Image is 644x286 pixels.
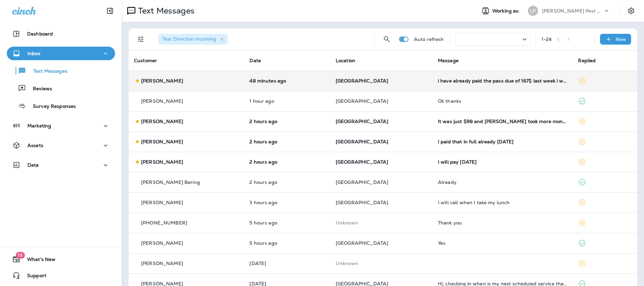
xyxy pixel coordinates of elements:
[438,57,459,64] span: Message
[438,98,568,104] div: Ok thanks
[7,158,115,172] button: Data
[141,200,183,205] p: [PERSON_NAME]
[134,32,148,46] button: Filters
[141,261,183,266] p: [PERSON_NAME]
[7,27,115,41] button: Dashboard
[414,37,444,42] p: Auto refresh
[625,5,637,17] button: Settings
[27,143,43,148] p: Assets
[249,159,325,165] p: Aug 18, 2025 12:04 PM
[27,162,39,168] p: Data
[20,257,55,265] span: What's New
[336,57,355,64] span: Location
[438,119,568,124] div: It was just $98 and yall took more money out my account and now it's back to $196
[7,64,115,78] button: Text Messages
[336,78,388,84] span: [GEOGRAPHIC_DATA]
[7,47,115,60] button: Inbox
[27,51,40,56] p: Inbox
[141,220,187,225] p: [PHONE_NUMBER]
[249,78,325,84] p: Aug 18, 2025 01:19 PM
[7,119,115,133] button: Marketing
[336,240,388,246] span: [GEOGRAPHIC_DATA]
[336,179,388,185] span: [GEOGRAPHIC_DATA]
[336,159,388,165] span: [GEOGRAPHIC_DATA]
[249,57,261,64] span: Date
[141,240,183,246] p: [PERSON_NAME]
[135,6,195,16] p: Text Messages
[438,200,568,205] div: I will call when I take my lunch
[158,34,227,45] div: Text Direction:Incoming
[616,37,626,42] p: New
[20,273,46,281] span: Support
[7,81,115,95] button: Reviews
[141,139,183,144] p: [PERSON_NAME]
[249,180,325,185] p: Aug 18, 2025 12:03 PM
[141,119,183,124] p: [PERSON_NAME]
[541,37,552,42] div: 1 - 24
[249,261,325,266] p: Aug 17, 2025 09:35 AM
[16,252,25,259] span: 19
[380,32,394,46] button: Search Messages
[7,139,115,152] button: Assets
[528,6,538,16] div: LP
[101,4,119,18] button: Collapse Sidebar
[578,57,596,64] span: Replied
[27,123,51,128] p: Marketing
[336,199,388,206] span: [GEOGRAPHIC_DATA]
[438,139,568,144] div: I paid that in full already on Friday
[26,68,67,75] p: Text Messages
[336,139,388,145] span: [GEOGRAPHIC_DATA]
[249,220,325,225] p: Aug 18, 2025 09:06 AM
[492,8,521,14] span: Working as:
[134,57,157,64] span: Customer
[141,78,183,84] p: [PERSON_NAME]
[438,240,568,246] div: Yes
[26,86,52,92] p: Reviews
[336,261,427,266] p: This customer does not have a last location and the phone number they messaged is not assigned to...
[336,118,388,124] span: [GEOGRAPHIC_DATA]
[162,36,216,42] span: Text Direction : Incoming
[249,240,325,246] p: Aug 18, 2025 08:46 AM
[438,78,568,84] div: i have already paid the pass due of 167$ last week i was told all i owe is the 67$ for the recent...
[438,159,568,165] div: I will pay Thursday
[249,139,325,144] p: Aug 18, 2025 12:05 PM
[141,159,183,165] p: [PERSON_NAME]
[438,180,568,185] div: Already
[7,269,115,282] button: Support
[249,200,325,205] p: Aug 18, 2025 11:03 AM
[249,98,325,104] p: Aug 18, 2025 01:05 PM
[26,103,76,110] p: Survey Responses
[438,220,568,225] div: Thank you
[7,99,115,113] button: Survey Responses
[141,98,183,104] p: [PERSON_NAME]
[542,8,603,14] p: [PERSON_NAME] Pest Control
[141,180,200,185] p: [PERSON_NAME] Bering
[336,220,427,225] p: This customer does not have a last location and the phone number they messaged is not assigned to...
[7,253,115,266] button: 19What's New
[336,98,388,104] span: [GEOGRAPHIC_DATA]
[249,119,325,124] p: Aug 18, 2025 12:05 PM
[27,31,53,37] p: Dashboard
